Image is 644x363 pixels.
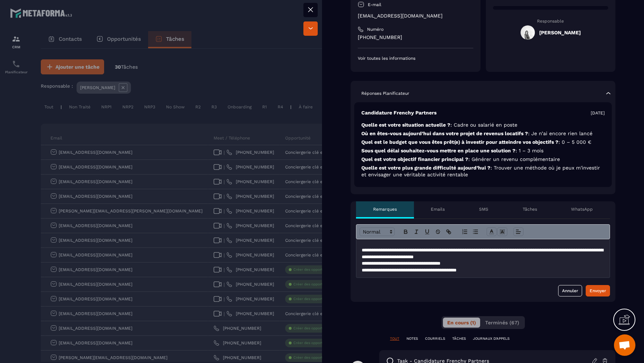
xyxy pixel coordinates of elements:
p: Remarques [373,206,397,212]
button: En cours (1) [443,318,480,328]
p: SMS [479,206,488,212]
p: Où en êtes-vous aujourd’hui dans votre projet de revenus locatifs ? [361,130,605,137]
p: Tâches [523,206,537,212]
p: Responsable [493,19,609,24]
p: COURRIELS [425,336,445,341]
p: Emails [431,206,445,212]
p: Numéro [367,26,384,32]
div: Envoyer [590,287,606,294]
div: Ouvrir le chat [614,334,635,356]
p: [EMAIL_ADDRESS][DOMAIN_NAME] [358,13,473,19]
p: [PHONE_NUMBER] [358,34,473,41]
p: TÂCHES [452,336,466,341]
span: En cours (1) [447,320,476,325]
p: Voir toutes les informations [358,55,473,61]
p: JOURNAUX D'APPELS [473,336,509,341]
p: E-mail [368,2,381,8]
h5: [PERSON_NAME] [539,30,581,35]
span: : 0 – 5 000 € [558,139,591,145]
p: Quelle est votre situation actuelle ? [361,122,605,128]
p: TOUT [390,336,399,341]
span: Terminés (67) [485,320,519,325]
p: NOTES [406,336,418,341]
p: Réponses Planificateur [361,90,409,96]
p: Quel est le budget que vous êtes prêt(e) à investir pour atteindre vos objectifs ? [361,139,605,146]
span: : 1 – 3 mois [516,148,543,153]
button: Annuler [558,285,582,296]
span: : Je n’ai encore rien lancé [528,131,592,136]
button: Envoyer [586,285,610,296]
p: Candidature Frenchy Partners [361,109,436,116]
p: WhatsApp [571,206,593,212]
p: Quel est votre objectif financier principal ? [361,156,605,163]
p: Sous quel délai souhaitez-vous mettre en place une solution ? [361,147,605,154]
p: Quelle est votre plus grande difficulté aujourd’hui ? [361,165,605,178]
p: [DATE] [591,110,605,116]
span: : Cadre ou salarié en poste [450,122,517,128]
span: : Générer un revenu complémentaire [468,156,560,162]
button: Terminés (67) [481,318,523,328]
